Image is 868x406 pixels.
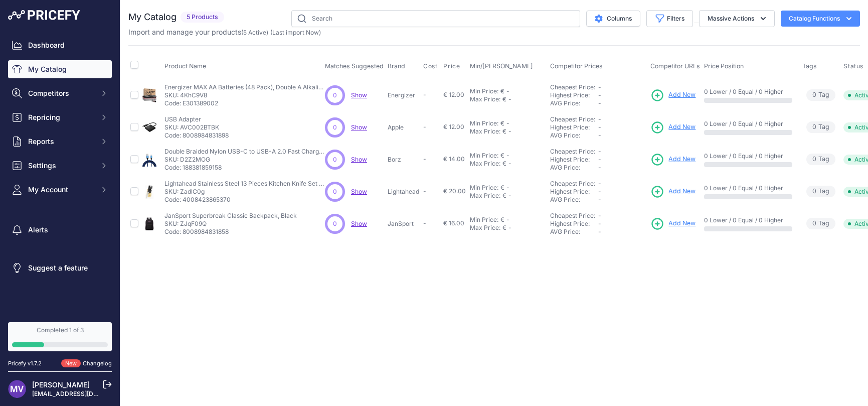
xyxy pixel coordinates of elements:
div: AVG Price: [550,164,598,172]
div: Pricefy v1.7.2 [8,359,42,368]
a: Changelog [83,360,112,367]
div: Max Price: [470,160,500,168]
span: € 12.00 [443,123,464,130]
span: Competitor URLs [650,62,700,70]
span: € 14.00 [443,155,465,163]
span: Price Position [704,62,744,70]
span: - [423,155,426,163]
span: ( ) [241,29,268,36]
div: Max Price: [470,192,500,200]
span: Min/[PERSON_NAME] [470,62,533,70]
span: - [598,131,601,139]
p: Double Braided Nylon USB-C to USB-A 2.0 Fast Charging Cable, 3A - 6-Foot, Silver [164,148,325,156]
a: Show [351,123,367,131]
div: € [500,152,504,160]
span: Cost [423,62,437,70]
p: Borz [388,156,419,164]
div: AVG Price: [550,196,598,204]
p: Import and manage your products [128,27,321,37]
span: Brand [388,62,405,70]
span: Status [843,62,863,70]
p: USB Adapter [164,115,229,123]
div: Highest Price: [550,156,598,164]
a: Cheapest Price: [550,83,595,91]
a: Show [351,220,367,227]
p: SKU: 4KhC9V8 [164,91,325,99]
p: 0 Lower / 0 Equal / 0 Higher [704,216,792,224]
span: € 12.00 [443,91,464,98]
button: Repricing [8,108,112,126]
span: - [423,91,426,98]
div: € [502,95,506,103]
span: 0 [333,123,337,132]
div: € [502,224,506,232]
p: Lightahead [388,188,419,196]
p: Code: 8008984831898 [164,131,229,140]
a: Completed 1 of 3 [8,322,112,351]
button: My Account [8,181,112,199]
span: Add New [668,122,696,132]
p: SKU: ZJqF09Q [164,220,297,228]
button: Reports [8,132,112,151]
span: 5 Products [181,12,224,23]
div: AVG Price: [550,99,598,107]
span: Competitor Prices [550,62,603,70]
div: Min Price: [470,152,498,160]
span: - [598,83,601,91]
a: Show [351,156,367,163]
a: Dashboard [8,36,112,54]
p: 0 Lower / 0 Equal / 0 Higher [704,120,792,128]
span: - [598,123,601,131]
span: Tag [806,89,835,101]
a: Show [351,188,367,195]
div: AVG Price: [550,228,598,236]
button: Status [843,62,865,70]
a: Cheapest Price: [550,115,595,123]
div: Max Price: [470,127,500,136]
div: - [506,160,511,168]
div: - [504,216,509,224]
span: 0 [812,187,816,196]
div: € [502,127,506,136]
span: Add New [668,90,696,100]
span: Show [351,91,367,99]
div: - [504,87,509,95]
span: 0 [333,219,337,228]
span: Add New [668,187,696,196]
span: - [598,220,601,227]
div: € [502,192,506,200]
span: - [598,115,601,123]
button: Columns [586,11,640,27]
span: - [598,228,601,235]
span: 0 [333,91,337,100]
div: - [506,224,511,232]
span: 0 [333,187,337,196]
span: My Account [28,185,94,195]
span: - [598,164,601,171]
span: New [61,359,81,368]
a: Cheapest Price: [550,180,595,187]
span: Tag [806,186,835,197]
span: Add New [668,219,696,228]
p: Code: 188381859158 [164,164,325,172]
a: [EMAIL_ADDRESS][DOMAIN_NAME] [32,390,137,397]
p: Code: 8008984831858 [164,228,297,236]
button: Filters [646,10,693,27]
div: Min Price: [470,87,498,95]
div: € [500,216,504,224]
button: Price [443,62,462,70]
div: Highest Price: [550,123,598,131]
div: Max Price: [470,95,500,103]
span: Settings [28,161,94,171]
span: Tag [806,154,835,165]
p: Lightahead Stainless Steel 13 Pieces Kitchen Knife Set with Rubber Wood Block [164,180,325,188]
div: - [504,152,509,160]
span: Repricing [28,112,94,122]
span: - [598,99,601,107]
a: 5 Active [243,29,266,36]
p: Code: E301389002 [164,99,325,107]
span: - [598,91,601,99]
